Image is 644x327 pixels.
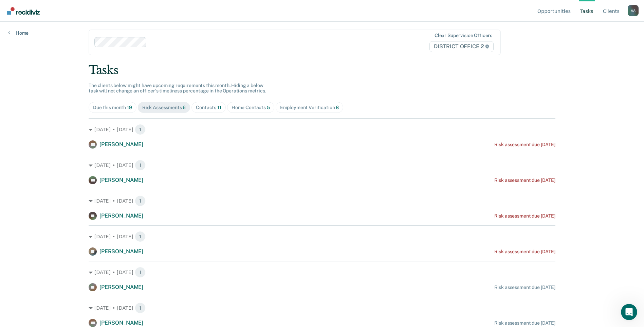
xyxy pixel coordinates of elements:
[628,5,639,16] button: Profile dropdown button
[135,231,146,242] span: 1
[89,303,555,313] div: [DATE] • [DATE] 1
[89,195,555,206] div: [DATE] • [DATE] 1
[435,33,492,38] div: Clear supervision officers
[267,105,270,110] span: 5
[135,160,146,171] span: 1
[99,177,143,183] span: [PERSON_NAME]
[93,105,132,110] div: Due this month
[494,285,555,290] div: Risk assessment due [DATE]
[628,5,639,16] div: A A
[494,177,555,183] div: Risk assessment due [DATE]
[280,105,339,110] div: Employment Verification
[494,249,555,255] div: Risk assessment due [DATE]
[89,231,555,242] div: [DATE] • [DATE] 1
[89,83,266,94] span: The clients below might have upcoming requirements this month. Hiding a below task will not chang...
[99,320,143,326] span: [PERSON_NAME]
[127,105,132,110] span: 19
[135,303,146,313] span: 1
[99,212,143,219] span: [PERSON_NAME]
[336,105,339,110] span: 8
[99,141,143,148] span: [PERSON_NAME]
[8,30,29,36] a: Home
[217,105,221,110] span: 11
[99,284,143,290] span: [PERSON_NAME]
[135,195,146,206] span: 1
[494,320,555,326] div: Risk assessment due [DATE]
[621,304,637,320] iframe: Intercom live chat
[494,142,555,148] div: Risk assessment due [DATE]
[135,267,146,278] span: 1
[89,267,555,278] div: [DATE] • [DATE] 1
[183,105,186,110] span: 6
[89,124,555,135] div: [DATE] • [DATE] 1
[89,63,555,77] div: Tasks
[232,105,270,110] div: Home Contacts
[494,213,555,219] div: Risk assessment due [DATE]
[99,248,143,255] span: [PERSON_NAME]
[142,105,186,110] div: Risk Assessments
[135,124,146,135] span: 1
[429,41,494,52] span: DISTRICT OFFICE 2
[7,7,40,15] img: Recidiviz
[89,160,555,171] div: [DATE] • [DATE] 1
[196,105,221,110] div: Contacts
